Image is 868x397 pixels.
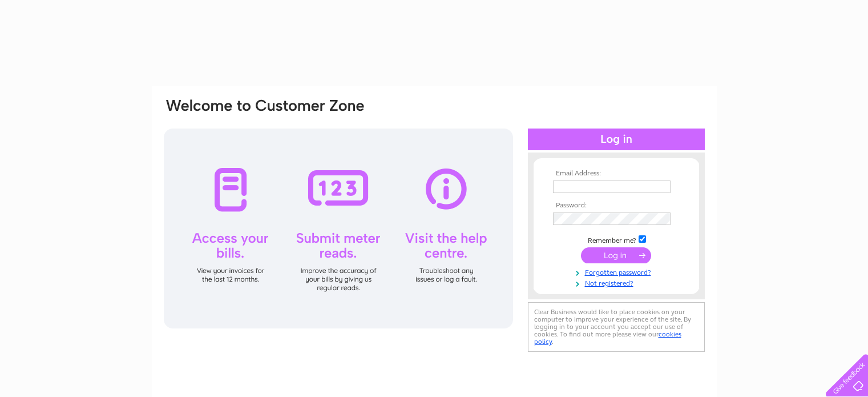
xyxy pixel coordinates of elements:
a: cookies policy [534,330,681,346]
a: Forgotten password? [553,266,683,277]
input: Submit [581,247,651,263]
th: Password: [550,202,683,210]
th: Email Address: [550,170,683,178]
td: Remember me? [550,234,683,245]
a: Not registered? [553,277,683,288]
div: Clear Business would like to place cookies on your computer to improve your experience of the sit... [528,302,705,352]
